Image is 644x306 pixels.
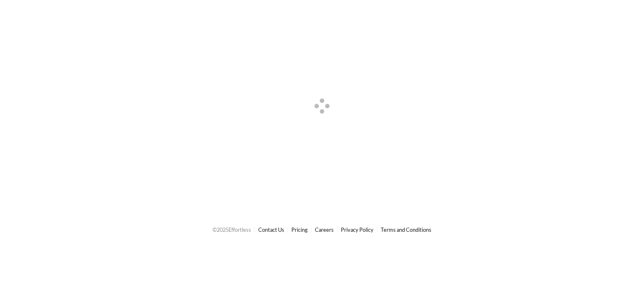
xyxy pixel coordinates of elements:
[213,226,251,233] span: © 2025 Effortless
[315,226,334,233] a: Careers
[341,226,374,233] a: Privacy Policy
[381,226,431,233] a: Terms and Conditions
[258,226,284,233] a: Contact Us
[291,226,308,233] a: Pricing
